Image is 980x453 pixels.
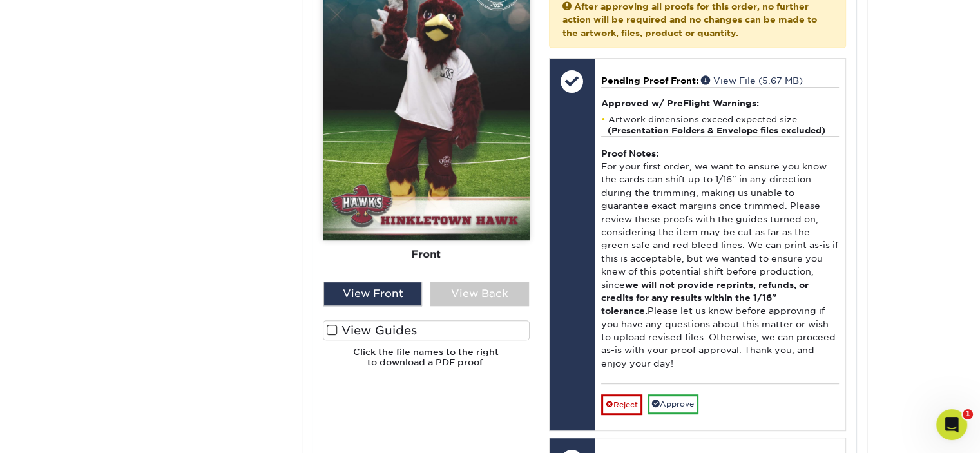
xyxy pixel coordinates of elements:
h6: Click the file names to the right to download a PDF proof. [323,347,530,378]
span: 1 [963,409,973,419]
iframe: Intercom live chat [936,409,967,440]
strong: Proof Notes: [601,148,658,159]
strong: (Presentation Folders & Envelope files excluded) [608,126,825,135]
div: For your first order, we want to ensure you know the cards can shift up to 1/16" in any direction... [601,136,839,383]
span: Pending Proof Front: [601,75,698,86]
strong: After approving all proofs for this order, no further action will be required and no changes can ... [562,1,817,38]
a: Approve [648,394,698,414]
a: Reject [601,394,642,415]
a: View File (5.67 MB) [701,75,803,86]
div: View Front [323,282,422,306]
h4: Approved w/ PreFlight Warnings: [601,98,839,108]
b: we will not provide reprints, refunds, or credits for any results within the 1/16" tolerance. [601,280,809,316]
li: Artwork dimensions exceed expected size. [601,114,839,136]
label: View Guides [323,320,530,340]
div: View Back [430,282,529,306]
div: Front [323,240,530,269]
